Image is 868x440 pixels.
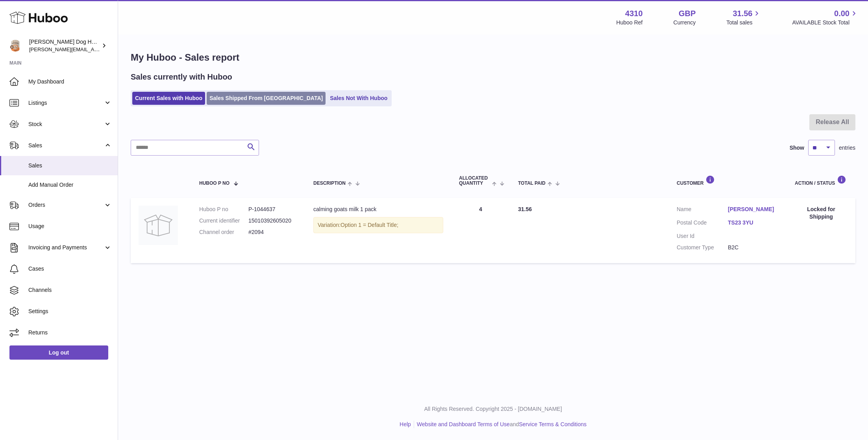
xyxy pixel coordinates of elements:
dd: 15010392605020 [248,217,298,225]
td: 4 [451,198,510,263]
h2: Sales currently with Huboo [131,72,232,82]
span: 31.56 [733,8,752,19]
div: Action / Status [795,175,848,186]
span: Invoicing and Payments [28,244,104,251]
dd: P-1044637 [248,206,298,213]
span: ALLOCATED Quantity [459,176,490,186]
span: Settings [28,308,112,315]
span: Total sales [726,19,761,26]
span: Add Manual Order [28,181,112,189]
span: Listings [28,99,104,107]
p: All Rights Reserved. Copyright 2025 - [DOMAIN_NAME] [124,405,862,413]
div: Locked for Shipping [795,206,848,221]
div: Currency [674,19,696,26]
h1: My Huboo - Sales report [131,51,855,64]
span: My Dashboard [28,78,112,85]
strong: 4310 [625,8,643,19]
a: [PERSON_NAME] [728,206,779,213]
span: entries [839,144,855,152]
a: Sales Not With Huboo [327,92,390,105]
span: Huboo P no [199,181,229,186]
span: 31.56 [518,206,532,212]
dt: Postal Code [677,219,728,228]
a: TS23 3YU [728,219,779,226]
dt: Channel order [199,228,248,236]
dt: User Id [677,232,728,240]
span: Stock [28,121,104,128]
div: Huboo Ref [616,19,643,26]
dt: Huboo P no [199,206,248,213]
a: Website and Dashboard Terms of Use [417,421,510,427]
img: no-photo.jpg [139,206,178,245]
a: 31.56 Total sales [726,8,761,26]
div: Variation: [313,217,443,233]
a: 0.00 AVAILABLE Stock Total [792,8,859,26]
span: Sales [28,162,112,169]
div: Customer [677,175,779,186]
span: AVAILABLE Stock Total [792,19,859,26]
div: calming goats milk 1 pack [313,206,443,213]
span: Orders [28,201,104,209]
span: 0.00 [834,8,849,19]
dt: Current identifier [199,217,248,225]
img: toby@hackneydoghouse.com [9,40,21,52]
dd: B2C [728,244,779,251]
span: Cases [28,265,112,273]
dt: Name [677,206,728,215]
span: Usage [28,223,112,230]
a: Help [400,421,411,427]
span: Option 1 = Default Title; [341,222,398,228]
li: and [414,421,587,428]
div: [PERSON_NAME] Dog House [29,38,100,53]
a: Service Terms & Conditions [519,421,587,427]
a: Sales Shipped From [GEOGRAPHIC_DATA] [207,92,326,105]
span: [PERSON_NAME][EMAIL_ADDRESS][DOMAIN_NAME] [29,46,158,52]
span: Channels [28,286,112,294]
span: Description [313,181,346,186]
label: Show [790,144,804,152]
span: Total paid [518,181,546,186]
strong: GBP [679,8,696,19]
span: Sales [28,142,104,149]
a: Current Sales with Huboo [132,92,205,105]
span: Returns [28,329,112,336]
a: Log out [9,345,108,360]
dd: #2094 [248,228,298,236]
dt: Customer Type [677,244,728,251]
